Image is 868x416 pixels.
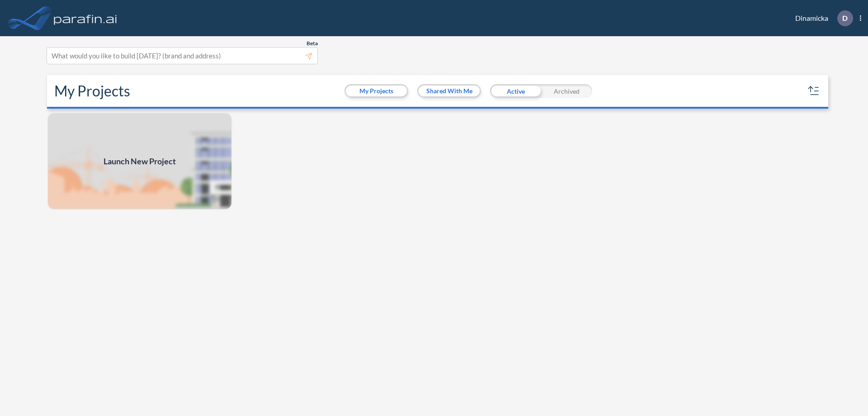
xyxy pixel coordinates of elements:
[47,112,232,210] a: Launch New Project
[782,10,861,26] div: Dinamicka
[419,86,480,96] button: Shared With Me
[490,84,541,98] div: Active
[104,155,176,167] span: Launch New Project
[54,82,130,100] h2: My Projects
[541,84,592,98] div: Archived
[52,9,119,27] img: logo
[307,40,318,47] span: Beta
[47,112,232,210] img: add
[842,14,848,22] p: D
[346,86,407,96] button: My Projects
[807,84,821,98] button: sort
